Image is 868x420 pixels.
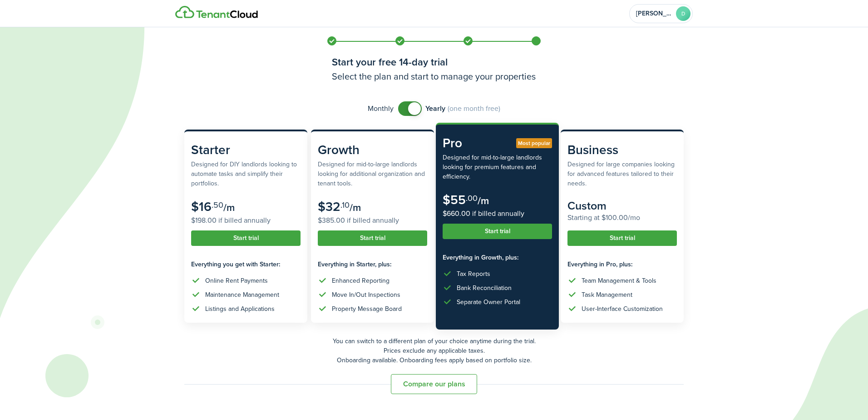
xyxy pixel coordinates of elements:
button: Start trial [191,230,301,246]
subscription-pricing-card-title: Starter [191,140,301,160]
span: Desiree [636,10,672,17]
subscription-pricing-card-title: Business [567,140,677,160]
div: Listings and Applications [205,304,275,314]
subscription-pricing-card-description: Designed for DIY landlords looking to automate tasks and simplify their portfolios. [191,160,301,188]
h1: Start your free 14-day trial [332,55,536,70]
subscription-pricing-card-features-title: Everything in Pro, plus: [567,260,677,269]
subscription-pricing-card-description: Designed for large companies looking for advanced features tailored to their needs. [567,160,677,188]
div: Online Rent Payments [205,276,268,285]
subscription-pricing-card-price-cents: .00 [466,192,478,204]
subscription-pricing-card-price-period: /m [223,200,235,215]
subscription-pricing-card-price-amount: Custom [567,197,607,214]
subscription-pricing-card-price-annual: $198.00 if billed annually [191,215,301,226]
subscription-pricing-card-description: Designed for mid-to-large landlords looking for premium features and efficiency. [443,153,552,181]
subscription-pricing-card-price-annual: Starting at $100.00/mo [567,212,677,223]
button: Start trial [567,230,677,246]
button: Start trial [318,230,427,246]
avatar-text: D [676,6,690,21]
subscription-pricing-card-title: Growth [318,140,427,160]
subscription-pricing-card-features-title: Everything in Starter, plus: [318,260,427,269]
subscription-pricing-card-price-amount: $32 [318,197,340,216]
div: Property Message Board [332,304,402,314]
button: Start trial [443,224,552,239]
div: Enhanced Reporting [332,276,390,285]
subscription-pricing-card-description: Designed for mid-to-large landlords looking for additional organization and tenant tools. [318,160,427,188]
button: Compare our plans [391,374,477,394]
subscription-pricing-card-title: Pro [443,134,552,153]
div: Maintenance Management [205,290,279,300]
subscription-pricing-card-features-title: Everything you get with Starter: [191,260,301,269]
button: Open menu [629,4,693,23]
img: Logo [175,6,258,19]
subscription-pricing-card-price-cents: .10 [340,199,350,211]
subscription-pricing-card-price-annual: $660.00 if billed annually [443,208,552,219]
div: Tax Reports [457,269,490,279]
h3: Select the plan and start to manage your properties [332,70,536,83]
div: User-Interface Customization [582,304,663,314]
subscription-pricing-card-price-period: /m [350,200,361,215]
subscription-pricing-card-features-title: Everything in Growth, plus: [443,253,552,262]
subscription-pricing-card-price-annual: $385.00 if billed annually [318,215,427,226]
span: Most popular [518,139,550,147]
subscription-pricing-card-price-amount: $16 [191,197,212,216]
div: Move In/Out Inspections [332,290,400,300]
div: Team Management & Tools [582,276,656,285]
div: Task Management [582,290,632,300]
div: Separate Owner Portal [457,297,520,307]
subscription-pricing-card-price-cents: .50 [212,199,223,211]
subscription-pricing-card-price-period: /m [478,193,489,208]
subscription-pricing-card-price-amount: $55 [443,190,466,209]
p: You can switch to a different plan of your choice anytime during the trial. Prices exclude any ap... [184,336,684,365]
span: Monthly [368,103,394,114]
div: Bank Reconciliation [457,283,512,293]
